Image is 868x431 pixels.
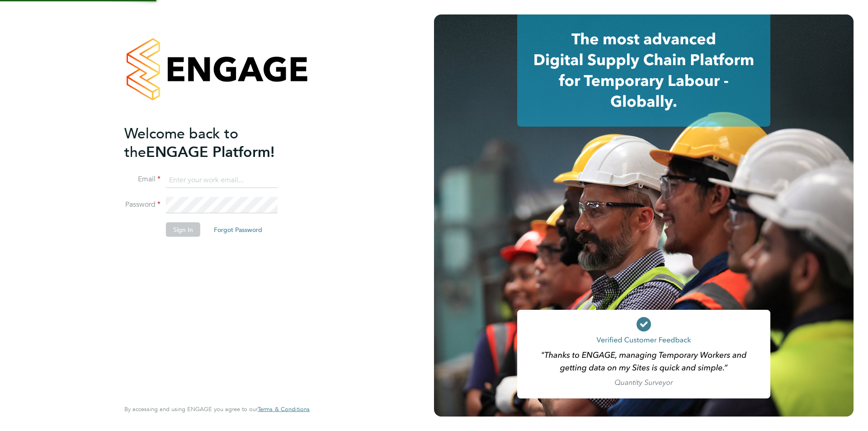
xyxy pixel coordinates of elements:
label: Email [124,175,160,184]
span: Welcome back to the [124,124,238,161]
a: Terms & Conditions [258,406,310,413]
button: Forgot Password [207,223,269,237]
span: By accessing and using ENGAGE you agree to our [124,405,310,413]
h2: ENGAGE Platform! [124,124,301,161]
input: Enter your work email... [166,172,278,188]
label: Password [124,200,160,209]
button: Sign In [166,223,200,237]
